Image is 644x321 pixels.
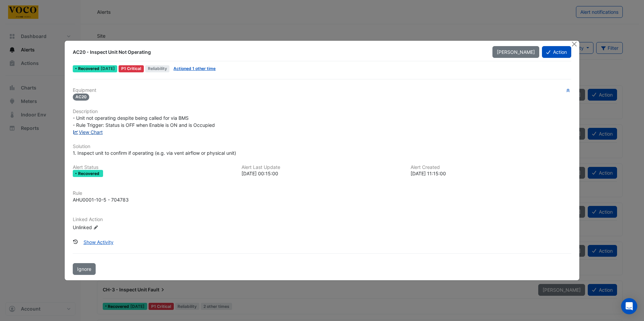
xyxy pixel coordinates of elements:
h6: Alert Last Update [241,165,402,170]
a: Actioned 1 other time [173,66,216,71]
h6: Alert Status [73,165,233,170]
div: Open Intercom Messenger [621,298,637,314]
h6: Description [73,109,571,114]
button: [PERSON_NAME] [492,46,539,58]
button: Action [542,46,571,58]
span: Ignore [77,266,91,272]
button: Close [571,41,578,48]
span: Recovered [78,67,101,71]
fa-icon: Edit Linked Action [93,225,98,230]
button: Ignore [73,263,96,275]
div: [DATE] 00:15:00 [241,170,402,177]
h6: Equipment [73,87,571,93]
a: View Chart [73,129,103,135]
div: AC20 - Inspect Unit Not Operating [73,49,484,56]
span: Thu 21-Aug-2025 00:15 AEST [101,66,115,71]
span: Reliability [145,65,170,72]
h6: Alert Created [411,165,571,170]
div: [DATE] 11:15:00 [411,170,571,177]
span: Recovered [78,172,101,176]
span: 1. Inspect unit to confirm if operating (e.g. via vent airflow or physical unit) [73,150,236,156]
div: P1 Critical [119,65,144,72]
div: Unlinked [73,224,154,231]
h6: Rule [73,190,571,196]
h6: Linked Action [73,217,571,222]
h6: Solution [73,144,571,149]
button: Show Activity [79,236,118,248]
span: - Unit not operating despite being called for via BMS - Rule Trigger: Status is OFF when Enable i... [73,115,215,128]
span: AC20 [73,94,89,101]
div: AHU0001-10-5 - 704783 [73,196,129,203]
span: [PERSON_NAME] [497,49,535,55]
